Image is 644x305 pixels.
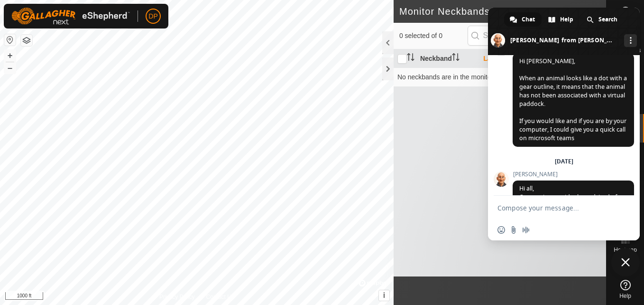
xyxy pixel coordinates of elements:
[206,293,234,301] a: Contact Us
[497,204,609,212] textarea: Compose your message...
[560,12,573,27] span: Help
[159,293,195,301] a: Privacy Policy
[383,291,385,299] span: i
[611,248,640,276] div: Close chat
[510,226,517,234] span: Send a file
[504,12,542,27] div: Chat
[555,159,573,164] div: [DATE]
[11,8,130,25] img: Gallagher Logo
[614,247,637,253] span: Heatmap
[4,50,16,61] button: +
[598,12,617,27] span: Search
[468,26,582,46] input: Search (S)
[148,11,157,21] span: DP
[399,31,468,41] span: 0 selected of 0
[452,55,460,62] p-sorticon: Activate to sort
[581,12,624,27] div: Search
[21,35,32,46] button: Map Layers
[479,49,543,68] th: Last Comms
[394,67,606,86] td: No neckbands are in the monitor state.
[4,62,16,74] button: –
[497,226,505,234] span: Insert an emoji
[543,12,580,27] div: Help
[513,171,634,178] span: [PERSON_NAME]
[522,226,530,234] span: Audio message
[607,276,644,303] a: Help
[416,49,479,68] th: Neckband
[407,55,414,62] p-sorticon: Activate to sort
[619,293,631,299] span: Help
[519,57,627,142] span: Hi [PERSON_NAME], When an animal looks like a dot with a gear outline, it means that the animal h...
[624,34,637,47] div: More channels
[591,4,597,19] span: 0
[522,12,535,27] span: Chat
[4,34,16,46] button: Reset Map
[399,6,591,17] h2: Monitor Neckbands
[379,290,389,301] button: i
